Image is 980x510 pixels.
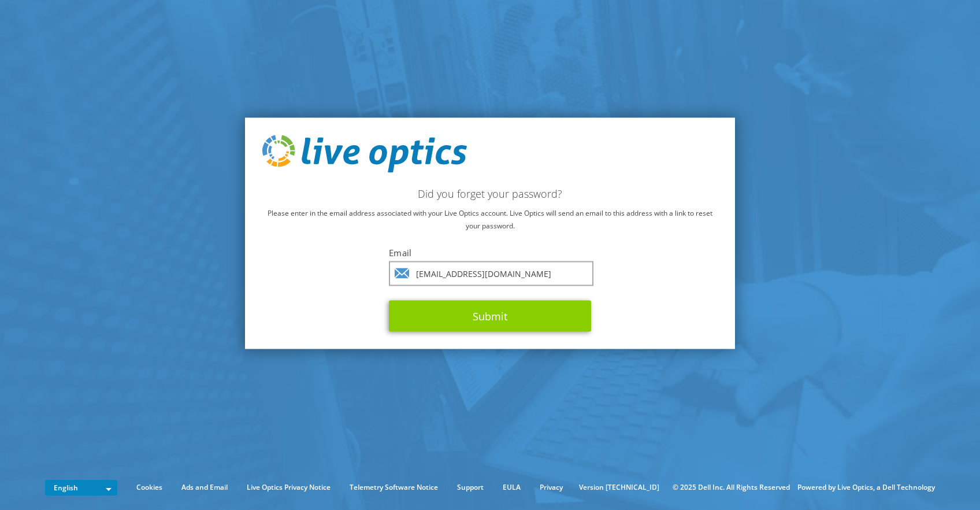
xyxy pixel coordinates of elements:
[173,481,236,494] a: Ads and Email
[262,207,718,232] p: Please enter in the email address associated with your Live Optics account. Live Optics will send...
[448,481,492,494] a: Support
[494,481,529,494] a: EULA
[573,481,665,494] li: Version [TECHNICAL_ID]
[531,481,571,494] a: Privacy
[262,135,467,173] img: live_optics_svg.svg
[238,481,339,494] a: Live Optics Privacy Notice
[128,481,171,494] a: Cookies
[797,481,935,494] li: Powered by Live Optics, a Dell Technology
[341,481,447,494] a: Telemetry Software Notice
[667,481,796,494] li: © 2025 Dell Inc. All Rights Reserved
[389,301,591,332] button: Submit
[262,187,718,200] h2: Did you forget your password?
[389,247,591,258] label: Email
